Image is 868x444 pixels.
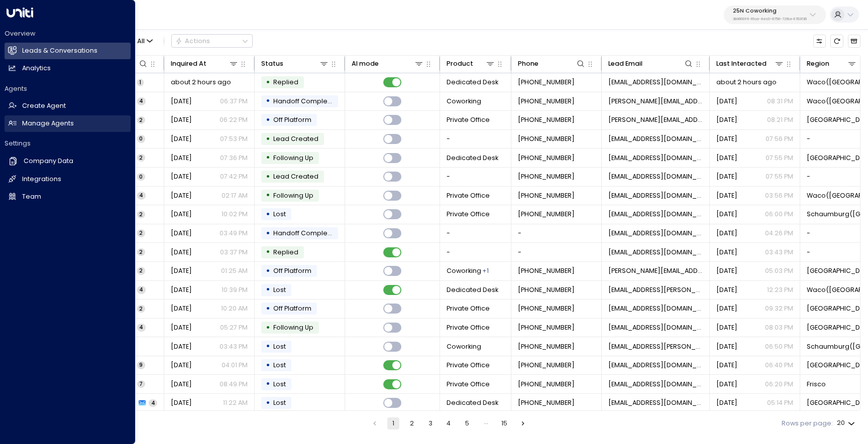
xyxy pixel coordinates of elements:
[266,188,270,203] div: •
[447,380,490,389] span: Private Office
[608,172,703,181] span: jacobtzwiezen@outlook.com
[807,285,866,294] span: Waco(TX)
[171,115,192,124] span: Aug 21, 2025
[387,417,399,429] button: page 1
[447,361,490,370] span: Private Office
[220,97,248,106] p: 06:37 PM
[765,191,793,200] p: 03:56 PM
[5,171,131,188] a: Integrations
[716,380,737,389] span: Jul 09, 2025
[765,304,793,313] p: 09:32 PM
[220,248,248,257] p: 03:37 PM
[221,304,248,313] p: 10:20 AM
[266,131,270,147] div: •
[22,175,61,184] h2: Integrations
[266,150,270,166] div: •
[447,115,490,124] span: Private Office
[222,285,248,294] p: 10:39 PM
[171,34,253,48] button: Actions
[461,417,473,429] button: Go to page 5
[511,224,602,243] td: -
[813,35,826,47] button: Customize
[807,323,866,332] span: Frisco(TX)
[767,97,793,106] p: 08:31 PM
[716,115,737,124] span: Aug 22, 2025
[766,154,793,163] p: 07:55 PM
[171,134,192,143] span: Aug 21, 2025
[273,154,313,162] span: Following Up
[608,380,703,389] span: rayan.habbab@gmail.com
[22,119,74,128] h2: Manage Agents
[716,154,737,163] span: Aug 22, 2025
[518,191,575,200] span: +19856342342
[5,60,131,77] a: Analytics
[149,399,157,407] span: 4
[716,361,737,370] span: Aug 19, 2025
[767,398,793,407] p: 05:14 PM
[266,244,270,260] div: •
[447,210,490,219] span: Private Office
[171,210,192,219] span: Jul 23, 2025
[807,210,866,219] span: Schaumburg(IL)
[848,35,860,47] button: Archived Leads
[266,93,270,109] div: •
[765,323,793,332] p: 08:03 PM
[440,243,511,261] td: -
[5,98,131,114] a: Create Agent
[137,229,145,237] span: 2
[220,342,248,351] p: 03:43 PM
[406,417,418,429] button: Go to page 2
[220,172,248,181] p: 07:42 PM
[765,266,793,275] p: 05:03 PM
[447,97,481,106] span: Coworking
[171,34,253,48] div: Button group with a nested menu
[220,134,248,143] p: 07:53 PM
[716,172,737,181] span: Aug 22, 2025
[733,8,807,14] p: 25N Coworking
[266,282,270,298] div: •
[807,361,866,370] span: Frisco(TX)
[733,17,807,21] p: 3b9800f4-81ca-4ec0-8758-72fbe4763f36
[716,248,737,257] span: Aug 21, 2025
[220,229,248,238] p: 03:49 PM
[261,58,283,69] div: Status
[137,286,146,293] span: 4
[137,192,146,199] span: 4
[273,285,286,294] span: Lost
[266,358,270,373] div: •
[22,101,66,111] h2: Create Agent
[137,380,145,388] span: 7
[171,172,192,181] span: Aug 21, 2025
[447,285,498,294] span: Dedicated Desk
[5,139,131,148] h2: Settings
[608,210,703,219] span: kev.ignacio95@gmail.com
[608,229,703,238] span: hello@getuniti.com
[261,58,330,69] div: Status
[765,361,793,370] p: 06:40 PM
[266,226,270,241] div: •
[171,154,192,163] span: Aug 21, 2025
[266,112,270,128] div: •
[171,342,192,351] span: Jul 21, 2025
[137,116,145,124] span: 2
[266,376,270,392] div: •
[273,229,339,237] span: Handoff Completed
[447,342,481,351] span: Coworking
[137,211,145,218] span: 2
[137,173,145,181] span: 0
[223,398,248,407] p: 11:22 AM
[766,172,793,181] p: 07:55 PM
[266,75,270,90] div: •
[807,154,866,163] span: Geneva(IL)
[767,285,793,294] p: 12:23 PM
[518,323,575,332] span: +15757067308
[137,38,145,45] span: All
[608,398,703,407] span: prateekdhall@gmail.com
[22,64,51,73] h2: Analytics
[608,58,642,69] div: Lead Email
[447,304,490,313] span: Private Office
[222,361,248,370] p: 04:01 PM
[171,266,192,275] span: Aug 20, 2025
[273,248,298,256] span: Replied
[266,395,270,411] div: •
